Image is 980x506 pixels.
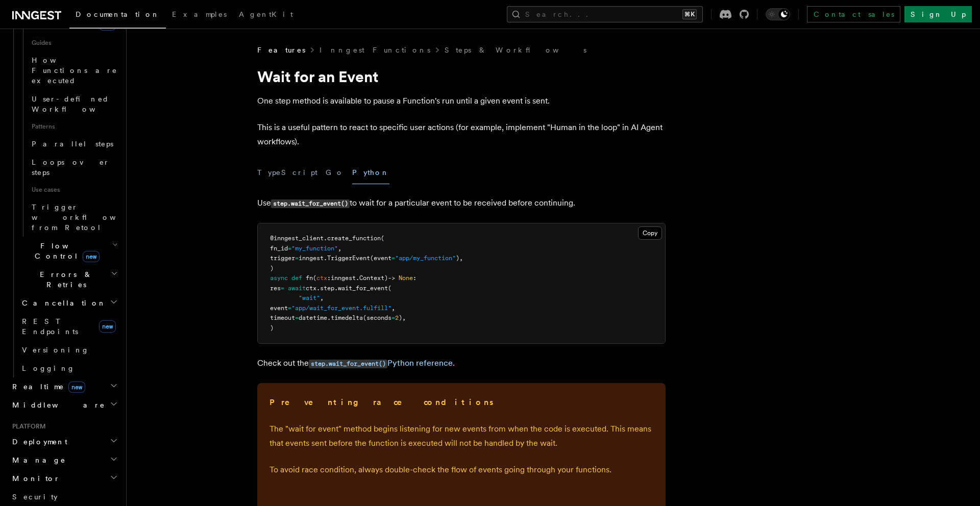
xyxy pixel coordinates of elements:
span: 2 [395,314,399,321]
span: , [391,305,395,312]
span: "wait" [299,294,320,301]
button: Search...⌘K [507,6,703,22]
span: "my_function" [291,245,338,252]
span: timeout [270,314,295,321]
span: new [99,320,116,333]
span: ctx [316,274,327,282]
span: Errors & Retries [18,269,111,290]
h1: Wait for an Event [257,67,666,86]
a: Security [8,488,120,506]
span: fn_id [270,245,288,252]
p: The "wait for event" method begins listening for new events from when the code is executed. This ... [269,422,653,450]
code: step.wait_for_event() [309,360,387,368]
span: (seconds [363,314,391,321]
span: new [83,251,100,262]
kbd: ⌘K [682,9,697,19]
span: = [288,305,291,312]
button: Middleware [8,396,120,414]
button: Python [352,161,389,184]
a: Inngest Functions [320,45,430,55]
span: ), [456,255,463,262]
span: . [324,235,327,242]
span: = [295,314,299,321]
span: TriggerEvent [327,255,370,262]
a: Parallel steps [28,135,120,153]
p: Use to wait for a particular event to be received before continuing. [257,196,666,211]
span: "app/wait_for_event.fulfill" [291,305,391,312]
span: inngest. [299,255,327,262]
button: Manage [8,451,120,469]
span: ( [313,274,316,282]
span: (event [370,255,391,262]
span: Parallel steps [32,140,113,148]
button: Errors & Retries [18,265,120,294]
span: Examples [172,10,227,18]
span: Loops over steps [32,158,110,176]
span: Security [12,493,58,501]
span: ) [270,265,274,272]
span: wait_for_event [338,285,388,292]
span: Monitor [8,473,60,484]
span: ), [399,314,406,321]
button: Realtimenew [8,377,120,396]
span: Middleware [8,400,105,410]
span: async [270,274,288,282]
span: step [320,285,334,292]
span: AgentKit [239,10,293,18]
span: Manage [8,455,66,465]
a: How Functions are executed [28,51,120,90]
span: create_function [327,235,381,242]
a: REST Endpointsnew [18,312,120,341]
span: Logging [22,364,75,372]
span: await [288,285,306,292]
span: = [288,245,291,252]
span: trigger [270,255,295,262]
span: Platform [8,422,46,431]
a: Examples [166,3,233,28]
span: REST Endpoints [22,317,78,336]
span: . [316,285,320,292]
span: Features [257,45,305,55]
span: = [281,285,284,292]
span: inngest [331,274,356,282]
a: step.wait_for_event()Python reference. [309,358,455,368]
span: def [291,274,302,282]
p: To avoid race condition, always double-check the flow of events going through your functions. [269,463,653,477]
button: Deployment [8,433,120,451]
span: Flow Control [18,241,112,261]
span: Cancellation [18,298,106,308]
span: Documentation [76,10,160,18]
span: ( [381,235,384,242]
span: new [68,382,85,393]
a: AgentKit [233,3,299,28]
span: @inngest_client [270,235,324,242]
span: How Functions are executed [32,56,117,85]
span: "app/my_function" [395,255,456,262]
span: Versioning [22,346,89,354]
code: step.wait_for_event() [271,199,350,208]
span: datetime. [299,314,331,321]
span: res [270,285,281,292]
span: fn [306,274,313,282]
strong: Preventing race conditions [269,397,495,407]
span: User-defined Workflows [32,95,124,113]
a: Logging [18,359,120,377]
span: Context) [359,274,388,282]
a: User-defined Workflows [28,90,120,118]
span: , [338,245,341,252]
span: : [327,274,331,282]
a: Loops over steps [28,153,120,182]
button: Cancellation [18,294,120,312]
a: Documentation [69,3,166,29]
p: One step method is available to pause a Function's run until a given event is sent. [257,94,666,108]
span: ( [388,285,391,292]
button: Copy [638,226,662,240]
span: event [270,305,288,312]
a: Sign Up [904,6,972,22]
button: Go [326,161,344,184]
button: Monitor [8,469,120,488]
a: Versioning [18,341,120,359]
span: Use cases [28,182,120,198]
p: This is a useful pattern to react to specific user actions (for example, implement "Human in the ... [257,120,666,149]
span: Patterns [28,118,120,135]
